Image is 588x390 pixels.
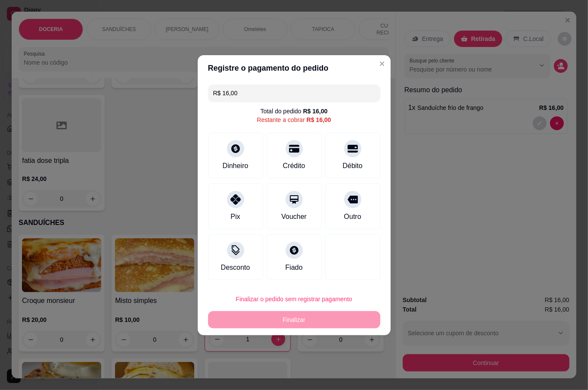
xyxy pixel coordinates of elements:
div: Fiado [285,262,302,273]
div: Dinheiro [223,161,249,171]
button: Close [375,57,389,71]
div: Restante a cobrar [257,115,331,124]
div: R$ 16,00 [303,107,328,115]
button: Finalizar o pedido sem registrar pagamento [208,290,380,308]
div: Pix [230,212,240,222]
div: Voucher [281,212,307,222]
div: Crédito [283,161,305,171]
input: Ex.: hambúrguer de cordeiro [213,84,375,102]
div: Débito [342,161,362,171]
div: Desconto [221,262,250,273]
header: Registre o pagamento do pedido [198,55,391,81]
div: Total do pedido [261,107,328,115]
div: R$ 16,00 [307,115,331,124]
div: Outro [344,212,361,222]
